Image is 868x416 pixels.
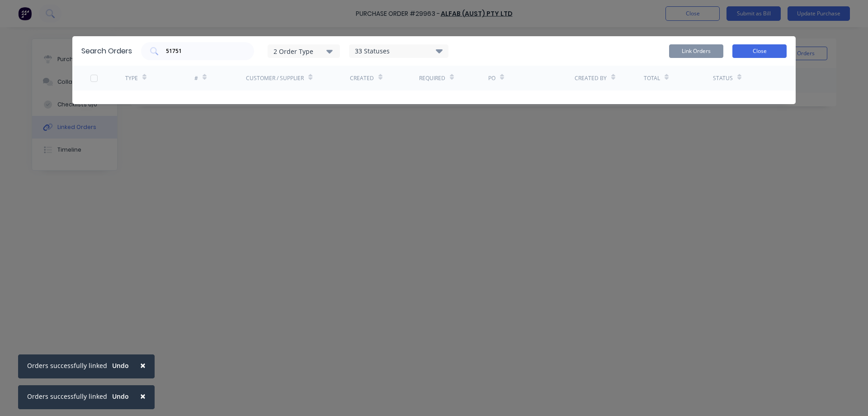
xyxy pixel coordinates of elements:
[713,74,733,82] div: Status
[488,74,495,82] div: PO
[131,385,155,407] button: Close
[669,44,723,58] button: Link Orders
[140,390,146,402] span: ×
[131,354,155,376] button: Close
[107,390,134,403] button: Undo
[140,359,146,372] span: ×
[268,44,340,58] button: 2 Order Type
[419,74,445,82] div: Required
[644,74,660,82] div: Total
[274,46,334,56] div: 2 Order Type
[246,74,304,82] div: Customer / Supplier
[194,74,198,82] div: #
[27,361,107,370] div: Orders successfully linked
[125,74,138,82] div: TYPE
[349,46,448,56] div: 33 Statuses
[350,74,374,82] div: Created
[27,392,107,401] div: Orders successfully linked
[732,44,787,58] button: Close
[165,47,240,56] input: Search orders...
[81,46,132,57] div: Search Orders
[107,359,134,373] button: Undo
[575,74,607,82] div: Created By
